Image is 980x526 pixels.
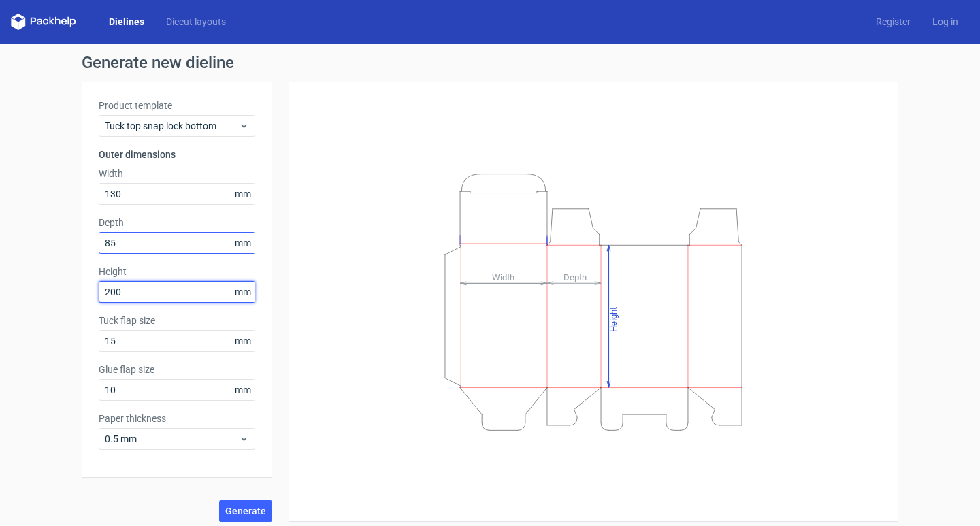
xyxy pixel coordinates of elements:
tspan: Depth [563,272,587,282]
label: Depth [99,216,255,229]
button: Generate [219,500,272,522]
tspan: Height [608,306,619,331]
tspan: Width [492,272,514,282]
span: 0.5 mm [105,432,239,446]
h3: Outer dimensions [99,148,255,161]
span: Generate [225,506,266,516]
h1: Generate new dieline [82,54,898,71]
a: Register [865,15,921,29]
span: mm [231,331,255,351]
span: mm [231,282,255,302]
label: Paper thickness [99,412,255,425]
a: Diecut layouts [155,15,237,29]
span: mm [231,233,255,253]
label: Glue flap size [99,363,255,376]
span: Tuck top snap lock bottom [105,119,239,133]
a: Log in [921,15,969,29]
label: Height [99,265,255,278]
label: Width [99,167,255,180]
a: Dielines [98,15,155,29]
label: Tuck flap size [99,314,255,327]
span: mm [231,380,255,400]
span: mm [231,184,255,204]
label: Product template [99,99,255,112]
